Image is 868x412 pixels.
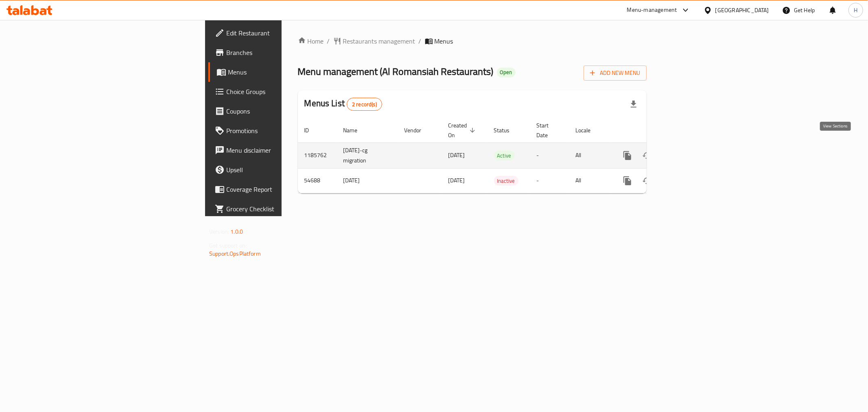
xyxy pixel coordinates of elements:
div: Open [497,68,516,77]
h2: Menus List [304,97,382,111]
span: Status [494,125,520,135]
div: Export file [624,94,643,114]
span: Promotions [226,126,343,136]
a: Coupons [208,101,350,121]
button: Add New Menu [584,66,647,81]
span: H [854,6,857,15]
span: Active [494,151,515,160]
span: Get support on: [209,240,247,251]
td: - [530,168,569,193]
span: Add New Menu [590,68,640,78]
span: Upsell [226,165,343,175]
a: Menus [208,62,350,82]
a: Grocery Checklist [208,199,350,219]
span: Grocery Checklist [226,204,343,214]
nav: breadcrumb [298,36,647,46]
a: Edit Restaurant [208,23,350,43]
span: Menu management ( Al Romansiah Restaurants ) [298,62,494,81]
span: Edit Restaurant [226,28,343,38]
table: enhanced table [298,118,702,193]
td: - [530,142,569,168]
td: [DATE]-cg migration [337,142,398,168]
div: [GEOGRAPHIC_DATA] [715,6,769,15]
span: [DATE] [448,175,465,186]
a: Coverage Report [208,180,350,199]
span: Start Date [537,121,560,140]
span: Restaurants management [343,36,415,46]
span: Menus [435,36,453,46]
span: Created On [448,121,478,140]
span: Name [343,125,368,135]
a: Menu disclaimer [208,140,350,160]
span: Choice Groups [226,87,343,96]
button: more [618,171,637,191]
span: 2 record(s) [347,101,382,108]
span: 1.0.0 [230,226,243,237]
span: Coverage Report [226,184,343,194]
a: Restaurants management [333,36,415,46]
span: Coupons [226,106,343,116]
span: Open [497,69,516,76]
span: [DATE] [448,150,465,160]
a: Support.OpsPlatform [209,248,261,259]
span: Locale [576,125,601,135]
li: / [419,36,422,46]
span: Vendor [404,125,432,135]
div: Menu-management [627,5,677,15]
span: Version: [209,226,229,237]
button: more [618,146,637,165]
a: Choice Groups [208,82,350,101]
button: Change Status [637,146,657,165]
span: Menu disclaimer [226,145,343,155]
a: Branches [208,43,350,62]
td: All [569,142,611,168]
th: Actions [611,118,702,143]
span: Branches [226,48,343,57]
a: Upsell [208,160,350,180]
td: [DATE] [337,168,398,193]
span: Menus [228,67,343,77]
span: Inactive [494,176,518,186]
td: All [569,168,611,193]
a: Promotions [208,121,350,140]
span: ID [304,125,320,135]
div: Total records count [347,98,382,111]
button: Change Status [637,171,657,191]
